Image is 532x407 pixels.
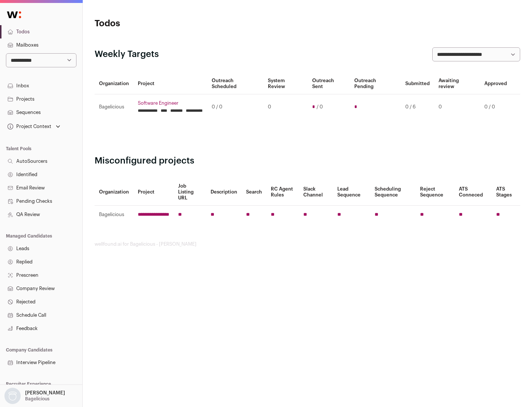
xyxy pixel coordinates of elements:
[207,73,263,94] th: Outreach Scheduled
[207,94,263,120] td: 0 / 0
[263,73,307,94] th: System Review
[95,241,520,247] footer: wellfound:ai for Bagelicious - [PERSON_NAME]
[434,94,480,120] td: 0
[350,73,400,94] th: Outreach Pending
[401,73,434,94] th: Submitted
[133,179,174,206] th: Project
[492,179,520,206] th: ATS Stages
[25,396,50,402] p: Bagelicious
[95,48,159,60] h2: Weekly Targets
[6,121,62,132] button: Open dropdown
[25,390,65,396] p: [PERSON_NAME]
[95,73,133,94] th: Organization
[206,179,242,206] th: Description
[6,124,51,129] div: Project Context
[299,179,333,206] th: Slack Channel
[95,179,133,206] th: Organization
[333,179,370,206] th: Lead Sequence
[95,206,133,224] td: Bagelicious
[138,100,203,106] a: Software Engineer
[454,179,491,206] th: ATS Conneced
[133,73,207,94] th: Project
[401,94,434,120] td: 0 / 6
[317,104,323,110] span: / 0
[4,388,21,404] img: nopic.png
[434,73,480,94] th: Awaiting review
[370,179,416,206] th: Scheduling Sequence
[95,155,520,167] h2: Misconfigured projects
[3,7,25,22] img: Wellfound
[308,73,350,94] th: Outreach Sent
[266,179,299,206] th: RC Agent Rules
[416,179,455,206] th: Reject Sequence
[174,179,206,206] th: Job Listing URL
[95,94,133,120] td: Bagelicious
[480,73,511,94] th: Approved
[480,94,511,120] td: 0 / 0
[242,179,266,206] th: Search
[3,388,66,404] button: Open dropdown
[263,94,307,120] td: 0
[95,18,236,30] h1: Todos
